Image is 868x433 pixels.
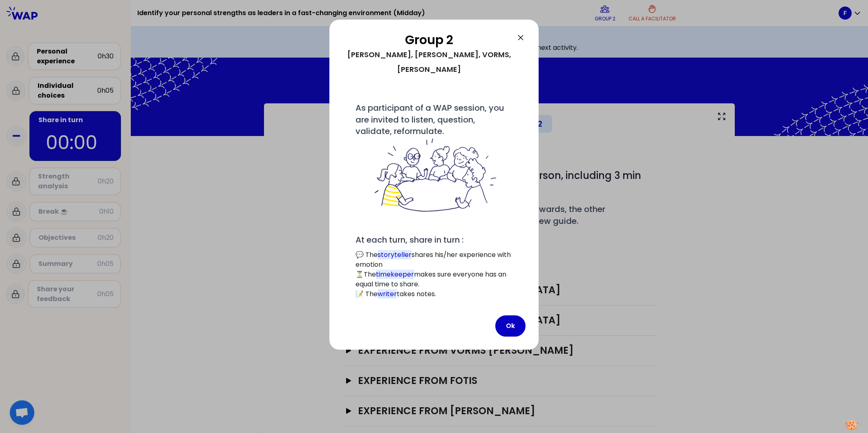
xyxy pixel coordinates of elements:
[356,102,512,214] span: As participant of a WAP session, you are invited to listen, question, validate, reformulate.
[376,270,414,279] mark: timekeeper
[356,289,512,299] p: 📝 The takes notes.
[378,250,412,259] mark: storyteller
[356,250,512,270] p: 💬 The shares his/her experience with emotion
[370,137,498,214] img: filesOfInstructions%2Fbienvenue%20dans%20votre%20groupe%20-%20petit.png
[356,234,463,246] span: At each turn, share in turn :
[378,289,397,299] mark: writer
[342,33,516,47] h2: Group 2
[495,315,526,337] button: Ok
[342,47,516,77] div: [PERSON_NAME], [PERSON_NAME], VORMS, [PERSON_NAME]
[356,270,512,289] p: ⏳The makes sure everyone has an equal time to share.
